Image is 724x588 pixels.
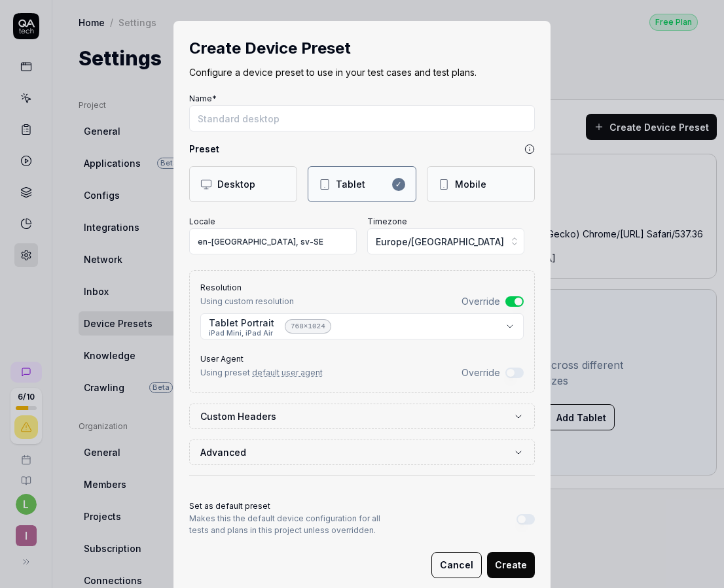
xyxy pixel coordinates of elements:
label: User Agent [200,354,244,364]
label: Locale [189,216,215,226]
div: ✓ [392,178,405,191]
label: Set as default preset [189,501,270,511]
label: Timezone [367,216,407,226]
button: Create [487,552,535,578]
p: Makes this the default device configuration for all tests and plans in this project unless overri... [189,513,399,536]
button: Custom Headers [200,404,524,428]
p: Using custom resolution [200,296,294,307]
span: default user agent [252,368,323,377]
span: Using preset [200,368,323,377]
label: Override [462,366,500,379]
label: Resolution [200,283,242,292]
p: Configure a device preset to use in your test cases and test plans. [189,65,535,79]
span: Europe/[GEOGRAPHIC_DATA] [376,235,504,249]
input: Standard desktop [189,105,535,131]
label: Override [462,294,500,308]
label: Custom Headers [200,409,513,423]
button: Advanced [200,440,524,464]
div: Tablet [336,177,365,191]
h2: Create Device Preset [189,37,535,60]
div: Desktop [217,177,255,191]
div: Mobile [455,177,486,191]
input: en-US, sv-SE [189,228,357,254]
button: Cancel [431,552,482,578]
h4: Preset [189,142,219,156]
label: Name* [189,94,217,103]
